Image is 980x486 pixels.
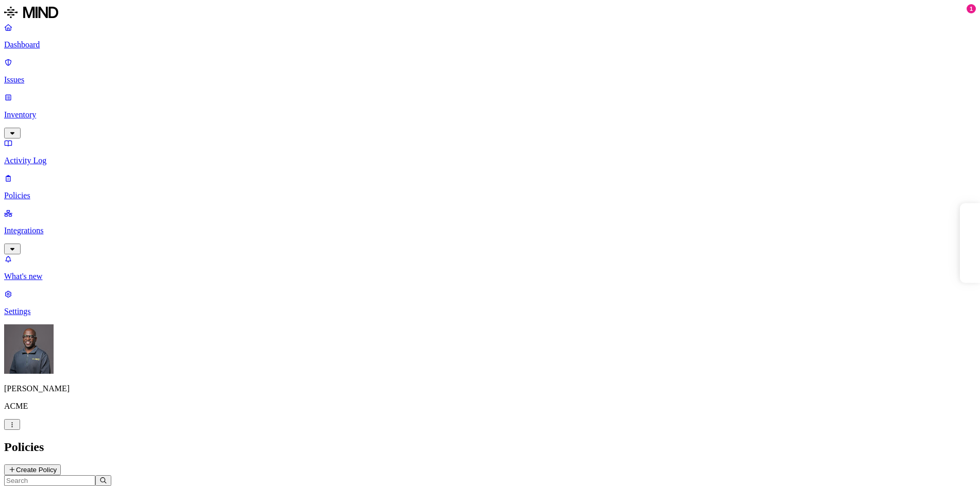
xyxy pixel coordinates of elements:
button: Create Policy [4,464,61,475]
p: Policies [4,191,976,200]
a: Settings [4,289,976,316]
p: Settings [4,307,976,316]
a: Activity Log [4,138,976,165]
a: Integrations [4,209,976,253]
p: Integrations [4,226,976,235]
p: Inventory [4,110,976,119]
p: What's new [4,272,976,281]
p: Activity Log [4,156,976,165]
p: Issues [4,75,976,84]
input: Search [4,475,95,486]
h2: Policies [4,440,976,454]
a: What's new [4,254,976,281]
p: ACME [4,402,976,411]
a: Inventory [4,93,976,137]
a: Dashboard [4,23,976,49]
div: 1 [967,4,976,13]
p: Dashboard [4,40,976,49]
a: Policies [4,173,976,200]
a: MIND [4,4,976,23]
img: Gregory Thomas [4,324,54,374]
img: MIND [4,4,58,21]
a: Issues [4,58,976,84]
